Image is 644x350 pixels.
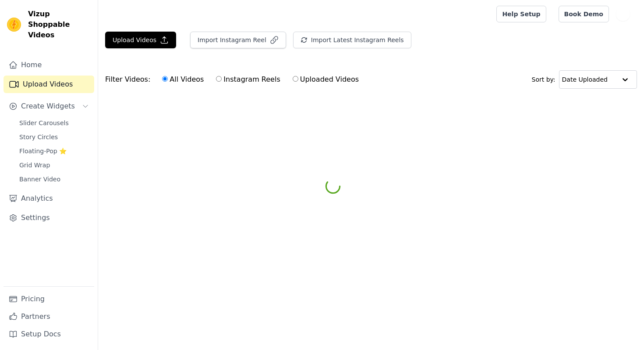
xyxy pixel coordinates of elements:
[4,325,94,343] a: Setup Docs
[4,190,94,207] a: Analytics
[293,32,411,48] button: Import Latest Instagram Reels
[559,6,609,22] a: Book Demo
[532,70,637,89] div: Sort by:
[105,69,364,90] div: Filter Videos:
[19,161,50,170] span: Grid Wrap
[4,76,94,93] a: Upload Videos
[4,97,94,115] button: Create Widgets
[4,209,94,227] a: Settings
[19,147,67,155] span: Floating-Pop ⭐
[14,131,94,143] a: Story Circles
[496,6,546,22] a: Help Setup
[293,76,298,82] input: Uploaded Videos
[14,159,94,171] a: Grid Wrap
[4,56,94,74] a: Home
[14,145,94,157] a: Floating-Pop ⭐
[4,308,94,325] a: Partners
[4,290,94,308] a: Pricing
[21,101,75,112] span: Create Widgets
[292,74,359,85] label: Uploaded Videos
[19,133,58,141] span: Story Circles
[19,119,69,127] span: Slider Carousels
[7,18,21,32] img: Vizup
[28,9,91,40] span: Vizup Shoppable Videos
[162,74,204,85] label: All Videos
[216,74,280,85] label: Instagram Reels
[14,117,94,129] a: Slider Carousels
[162,76,168,82] input: All Videos
[14,173,94,185] a: Banner Video
[190,32,286,48] button: Import Instagram Reel
[105,32,176,48] button: Upload Videos
[216,76,222,82] input: Instagram Reels
[19,175,60,184] span: Banner Video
